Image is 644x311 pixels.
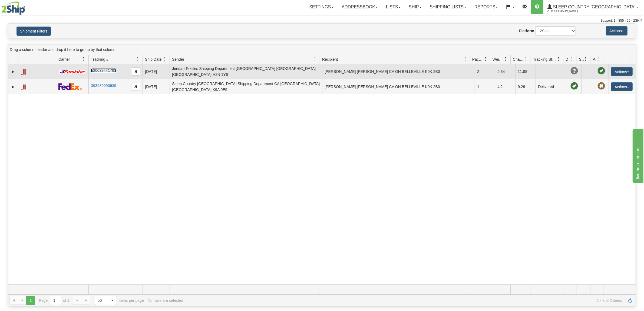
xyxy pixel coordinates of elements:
[593,57,597,62] span: Pickup Status
[11,84,16,90] a: Expand
[91,68,116,73] a: 520097441783
[16,27,51,36] button: Shipment Filters
[597,82,605,90] span: Pickup Not Assigned
[481,54,490,64] a: Packages filter column settings
[554,54,563,64] a: Tracking Status filter column settings
[21,67,26,76] a: Label
[58,83,82,90] img: 2 - FedEx Express®
[148,298,183,303] div: No rows are selected
[1,1,25,15] img: logo2044.jpg
[39,296,70,305] span: Page of 1
[611,82,633,91] button: Actions
[493,57,504,62] span: Weight
[405,0,425,14] a: Ship
[461,54,470,64] a: Recipient filter column settings
[521,54,531,64] a: Charge filter column settings
[570,67,578,75] span: Unknown
[567,54,577,64] a: Delivery Status filter column settings
[322,64,475,79] td: [PERSON_NAME] [PERSON_NAME] CA ON BELLEVILLE K0K 2B0
[94,296,117,305] span: Page sizes drop down
[475,79,495,94] td: 1
[519,28,534,34] label: Platform
[8,44,636,55] div: grid grouping header
[470,0,502,14] a: Reports
[311,54,320,64] a: Sender filter column settings
[94,296,144,305] span: items per page
[597,67,605,75] span: Pickup Successfully created
[533,57,557,62] span: Tracking Status
[632,128,643,183] iframe: chat widget
[131,67,140,76] button: Copy to clipboard
[4,3,50,10] div: live help - online
[595,54,604,64] a: Pickup Status filter column settings
[611,67,633,76] button: Actions
[570,82,578,90] span: On time
[58,57,70,62] span: Carrier
[322,79,475,94] td: [PERSON_NAME] [PERSON_NAME] CA ON BELLEVILLE K0K 2B0
[79,54,88,64] a: Carrier filter column settings
[501,54,510,64] a: Weight filter column settings
[98,298,105,303] span: 50
[187,298,622,303] span: 1 - 2 of 2 items
[472,57,484,62] span: Packages
[338,0,382,14] a: Addressbook
[170,64,322,79] td: Jeridan Textiles Shipping Department [GEOGRAPHIC_DATA] [GEOGRAPHIC_DATA] [GEOGRAPHIC_DATA] H2N 1Y6
[26,296,35,304] span: Page 1
[579,57,584,62] span: Shipment Issues
[131,83,140,91] button: Copy to clipboard
[133,54,143,64] a: Tracking # filter column settings
[58,70,86,74] img: 11 - Purolator
[172,57,184,62] span: Sender
[382,0,405,14] a: Lists
[626,296,635,304] a: Refresh
[91,83,116,88] a: 393989690639
[536,79,568,94] td: Delivered
[543,0,642,14] a: Sleep Country [GEOGRAPHIC_DATA] 2044 / [PERSON_NAME]
[547,8,588,14] span: 2044 / [PERSON_NAME]
[305,0,338,14] a: Settings
[495,64,515,79] td: 6.34
[515,64,536,79] td: 11.88
[11,69,16,74] a: Expand
[1,18,643,23] div: Support: 1 - 855 - 55 - 2SHIP
[50,296,61,305] input: Page 1
[21,82,26,91] a: Label
[108,296,117,305] span: select
[552,5,636,9] span: Sleep Country [GEOGRAPHIC_DATA]
[170,79,322,94] td: Sleep Country [GEOGRAPHIC_DATA] Shipping Department CA [GEOGRAPHIC_DATA] [GEOGRAPHIC_DATA] K9A 0E9
[513,57,524,62] span: Charge
[143,79,170,94] td: [DATE]
[515,79,536,94] td: 9.29
[160,54,170,64] a: Ship Date filter column settings
[322,57,338,62] span: Recipient
[426,0,470,14] a: Shipping lists
[475,64,495,79] td: 2
[566,57,570,62] span: Delivery Status
[145,57,161,62] span: Ship Date
[143,64,170,79] td: [DATE]
[495,79,515,94] td: 4.2
[606,26,628,35] button: Actions
[581,54,590,64] a: Shipment Issues filter column settings
[91,57,108,62] span: Tracking #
